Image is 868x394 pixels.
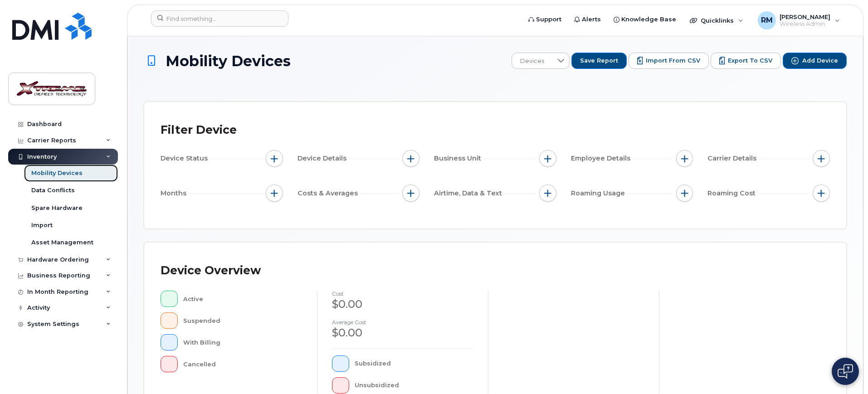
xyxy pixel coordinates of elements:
[571,189,628,198] span: Roaming Usage
[332,291,473,297] h4: cost
[161,154,210,163] span: Device Status
[571,53,627,69] button: Save Report
[297,189,361,198] span: Costs & Averages
[580,57,618,65] span: Save Report
[707,154,759,163] span: Carrier Details
[183,291,303,307] div: Active
[332,325,473,340] div: $0.00
[297,154,349,163] span: Device Details
[166,53,291,69] span: Mobility Devices
[707,189,758,198] span: Roaming Cost
[434,189,505,198] span: Airtime, Data & Text
[161,118,237,142] div: Filter Device
[183,312,303,329] div: Suspended
[355,355,474,372] div: Subsidized
[332,319,473,325] h4: Average cost
[161,259,261,282] div: Device Overview
[571,154,633,163] span: Employee Details
[332,297,473,312] div: $0.00
[783,53,847,69] button: Add Device
[728,57,772,65] span: Export to CSV
[838,364,853,379] img: Open chat
[802,57,838,65] span: Add Device
[512,53,552,69] span: Devices
[183,356,303,372] div: Cancelled
[161,189,189,198] span: Months
[434,154,484,163] span: Business Unit
[183,334,303,350] div: With Billing
[646,57,700,65] span: Import from CSV
[711,53,781,69] button: Export to CSV
[629,53,709,69] button: Import from CSV
[355,377,474,394] div: Unsubsidized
